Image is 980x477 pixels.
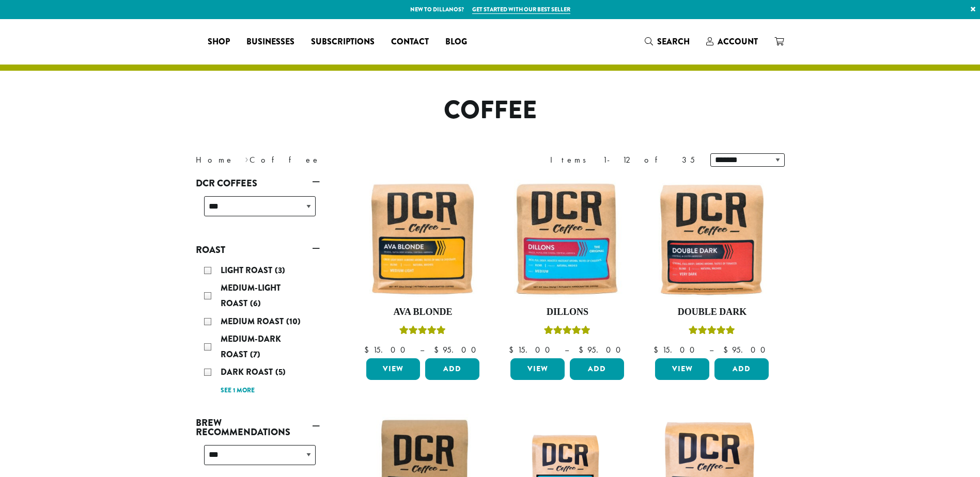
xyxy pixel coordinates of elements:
[709,344,713,355] span: –
[196,259,320,402] div: Roast
[366,358,421,380] a: View
[221,366,275,378] span: Dark Roast
[652,180,771,298] img: Double-Dark-12oz-300x300.jpg
[544,324,590,340] div: Rated 5.00 out of 5
[196,174,320,192] a: DCR Coffees
[286,315,301,327] span: (10)
[245,150,248,166] span: ›
[208,36,230,49] span: Shop
[723,344,770,355] bdi: 95.00
[399,324,446,340] div: Rated 5.00 out of 5
[654,344,662,355] span: $
[714,358,769,380] button: Add
[579,344,587,355] span: $
[434,344,443,355] span: $
[196,241,320,259] a: Roast
[221,264,275,276] span: Light Roast
[508,180,627,354] a: DillonsRated 5.00 out of 5
[275,366,286,378] span: (5)
[508,307,627,318] h4: Dillons
[652,307,771,318] h4: Double Dark
[196,414,320,441] a: Brew Recommendations
[311,36,375,49] span: Subscriptions
[509,344,518,355] span: $
[196,192,320,229] div: DCR Coffees
[196,154,475,166] nav: Breadcrumb
[364,344,410,355] bdi: 15.00
[364,180,483,354] a: Ava BlondeRated 5.00 out of 5
[689,324,735,340] div: Rated 4.50 out of 5
[196,154,234,165] a: Home
[550,154,695,166] div: Items 1-12 of 35
[420,344,424,355] span: –
[472,5,570,14] a: Get started with our best seller
[364,344,373,355] span: $
[391,36,429,49] span: Contact
[221,386,255,396] a: See 1 more
[723,344,732,355] span: $
[565,344,569,355] span: –
[434,344,481,355] bdi: 95.00
[445,36,467,49] span: Blog
[509,344,555,355] bdi: 15.00
[221,333,281,360] span: Medium-Dark Roast
[199,34,238,50] a: Shop
[425,358,479,380] button: Add
[508,180,627,298] img: Dillons-12oz-300x300.jpg
[221,282,281,309] span: Medium-Light Roast
[364,307,483,318] h4: Ava Blonde
[221,315,286,327] span: Medium Roast
[510,358,565,380] a: View
[188,96,792,125] h1: Coffee
[652,180,771,354] a: Double DarkRated 4.50 out of 5
[657,36,690,47] span: Search
[250,297,261,309] span: (6)
[718,36,758,47] span: Account
[654,344,699,355] bdi: 15.00
[363,180,482,298] img: Ava-Blonde-12oz-1-300x300.jpg
[579,344,626,355] bdi: 95.00
[275,264,285,276] span: (3)
[570,358,624,380] button: Add
[655,358,709,380] a: View
[636,33,698,50] a: Search
[250,348,260,360] span: (7)
[246,36,294,49] span: Businesses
